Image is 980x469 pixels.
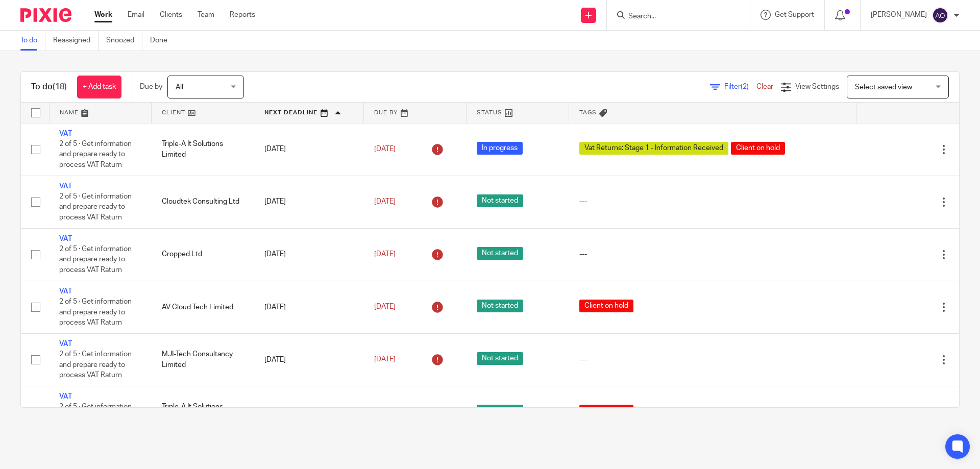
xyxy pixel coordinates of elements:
td: Triple-A It Solutions Limited [152,123,254,176]
span: Not started [477,405,523,417]
a: VAT [59,340,72,348]
span: [DATE] [374,356,396,363]
a: Reports [230,10,255,20]
span: (18) [53,83,67,91]
h1: To do [31,82,67,92]
img: Pixie [20,8,71,22]
span: 2 of 5 · Get information and prepare ready to process VAT Raturn [59,403,132,431]
p: Due by [140,82,162,92]
span: Not started [477,352,523,365]
span: 2 of 5 · Get information and prepare ready to process VAT Raturn [59,140,132,168]
p: [PERSON_NAME] [871,10,927,20]
a: Clear [756,83,773,90]
span: Tags [579,110,597,115]
span: Client on hold [579,300,633,312]
td: MJI-Tech Consultancy Limited [152,333,254,386]
td: [DATE] [254,228,364,281]
span: Not started [477,194,523,207]
span: 2 of 5 · Get information and prepare ready to process VAT Raturn [59,193,132,221]
div: --- [579,355,846,365]
a: Email [128,10,144,20]
a: Team [198,10,214,20]
span: (2) [741,83,749,90]
a: Snoozed [106,31,142,51]
a: VAT [59,235,72,242]
a: To do [20,31,45,51]
td: AV Cloud Tech Limited [152,281,254,333]
span: All [176,84,183,91]
span: Vat Returns: Stage 1 - Information Received [579,142,728,155]
td: [DATE] [254,333,364,386]
td: Cloudtek Consulting Ltd [152,176,254,228]
span: [DATE] [374,198,396,205]
span: In progress [477,142,523,155]
a: Clients [160,10,182,20]
span: Select saved view [855,84,912,91]
a: VAT [59,393,72,400]
span: Not started [477,300,523,312]
span: 2 of 5 · Get information and prepare ready to process VAT Raturn [59,351,132,379]
input: Search [627,12,719,21]
a: VAT [59,288,72,295]
span: 2 of 5 · Get information and prepare ready to process VAT Raturn [59,245,132,274]
span: View Settings [795,83,839,90]
a: VAT [59,130,72,137]
span: Get Support [775,11,814,18]
span: Client on hold [731,142,785,155]
span: Client on hold [579,405,633,417]
span: 2 of 5 · Get information and prepare ready to process VAT Raturn [59,298,132,326]
a: Reassigned [53,31,99,51]
div: --- [579,196,846,207]
span: [DATE] [374,251,396,258]
span: [DATE] [374,145,396,153]
div: --- [579,249,846,259]
span: Not started [477,247,523,260]
span: [DATE] [374,303,396,310]
td: Cropped Ltd [152,228,254,281]
td: [DATE] [254,386,364,438]
span: Filter [724,83,756,90]
a: Work [94,10,112,20]
td: [DATE] [254,123,364,176]
a: Done [150,31,175,51]
a: VAT [59,183,72,190]
td: Triple-A It Solutions Limited [152,386,254,438]
td: [DATE] [254,176,364,228]
td: [DATE] [254,281,364,333]
a: + Add task [77,76,121,98]
img: svg%3E [932,7,948,23]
